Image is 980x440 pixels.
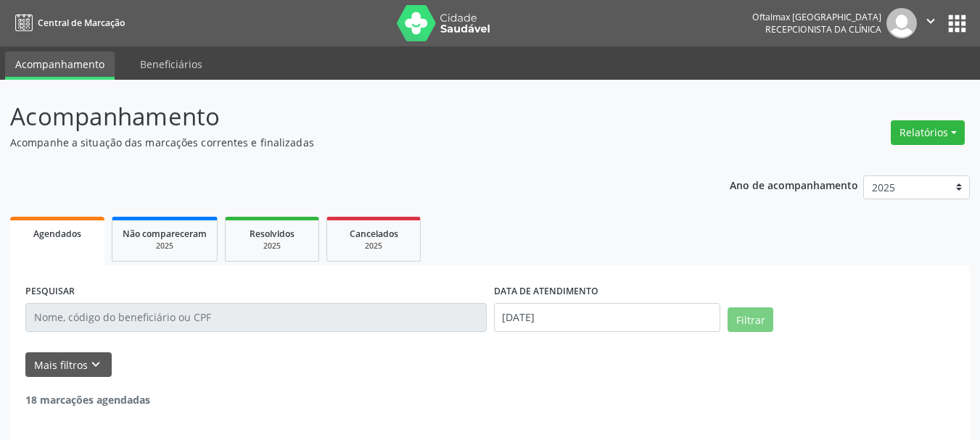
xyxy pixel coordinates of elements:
a: Central de Marcação [10,11,125,35]
p: Acompanhe a situação das marcações correntes e finalizadas [10,135,682,150]
button: Mais filtroskeyboard_arrow_down [25,352,112,378]
button: Filtrar [728,307,773,332]
button:  [917,8,944,38]
img: img [886,8,917,38]
strong: 18 marcações agendadas [25,393,150,407]
i: keyboard_arrow_down [88,357,104,373]
div: Oftalmax [GEOGRAPHIC_DATA] [752,11,881,23]
button: apps [944,11,970,36]
p: Acompanhamento [10,99,682,135]
span: Recepcionista da clínica [765,23,881,36]
input: Nome, código do beneficiário ou CPF [25,303,487,332]
span: Resolvidos [250,228,295,240]
div: 2025 [123,241,207,252]
span: Cancelados [350,228,398,240]
div: 2025 [337,241,410,252]
p: Ano de acompanhamento [730,175,858,194]
a: Acompanhamento [5,51,115,80]
div: 2025 [236,241,308,252]
button: Relatórios [891,120,965,145]
label: DATA DE ATENDIMENTO [494,281,598,303]
a: Beneficiários [130,51,213,77]
span: Central de Marcação [38,17,125,29]
span: Agendados [33,228,81,240]
input: Selecione um intervalo [494,303,721,332]
span: Não compareceram [123,228,207,240]
label: PESQUISAR [25,281,75,303]
i:  [923,13,939,29]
